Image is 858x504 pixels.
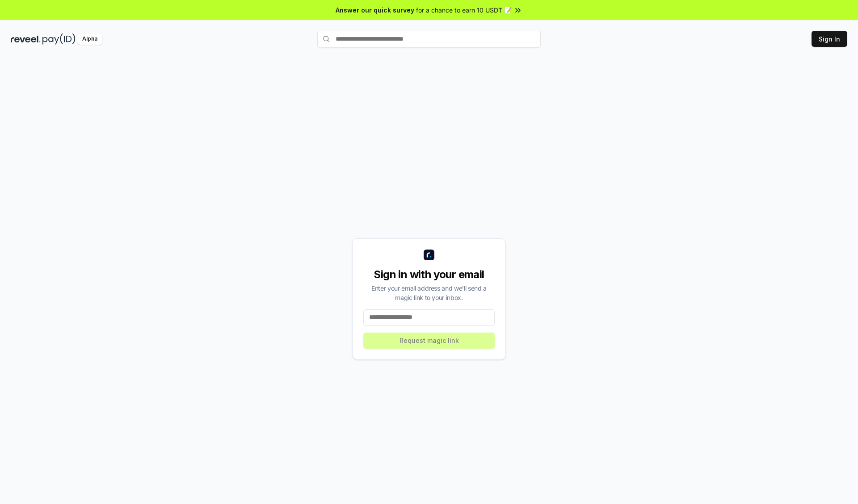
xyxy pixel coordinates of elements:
div: Enter your email address and we’ll send a magic link to your inbox. [363,283,495,302]
img: reveel_dark [11,33,41,45]
img: pay_id [42,33,76,45]
span: for a chance to earn 10 USDT 📝 [416,5,512,15]
div: Alpha [77,33,102,45]
button: Sign In [812,31,847,47]
div: Sign in with your email [363,267,495,282]
span: Answer our quick survey [336,5,414,15]
img: logo_small [424,250,434,260]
